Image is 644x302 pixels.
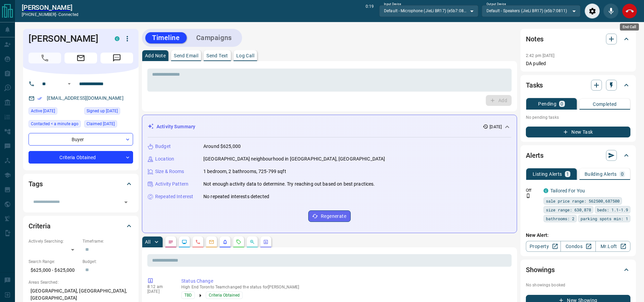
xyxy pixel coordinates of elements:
svg: Opportunities [250,239,255,245]
div: Activity Summary[DATE] [148,120,511,133]
h2: Notes [526,34,544,44]
div: Notes [526,31,630,47]
h2: Criteria [29,221,51,231]
span: Criteria Obtained [209,292,240,299]
div: Tasks [526,77,630,93]
a: [EMAIL_ADDRESS][DOMAIN_NAME] [47,95,124,101]
a: Condos [560,241,595,252]
button: Open [121,197,131,207]
button: Campaigns [189,32,239,43]
p: 0 [560,101,563,106]
span: parking spots min: 1 [581,215,628,222]
h2: [PERSON_NAME] [22,3,78,12]
span: size range: 630,878 [546,206,591,213]
span: sale price range: 562500,687500 [546,197,620,204]
svg: Requests [236,239,241,245]
p: [DATE] [490,124,502,130]
div: Fri Sep 12 2025 [84,120,133,130]
p: Actively Searching: [29,238,79,244]
h1: [PERSON_NAME] [29,33,105,44]
p: Status Change [181,278,509,285]
p: Location [155,155,174,163]
h2: Tasks [526,80,543,91]
p: No repeated interests detected [203,193,269,200]
div: Mute [603,3,619,19]
span: Signed up [DATE] [87,108,118,114]
span: Contacted < a minute ago [31,120,78,127]
p: No pending tasks [526,112,630,122]
div: condos.ca [544,188,548,193]
div: Fri Sep 12 2025 [84,107,133,117]
p: Listing Alerts [533,172,562,176]
a: Property [526,241,561,252]
p: 0:19 [366,3,374,19]
p: New Alert: [526,232,630,239]
div: Showings [526,262,630,278]
label: Input Device [384,2,401,6]
div: Tags [29,176,133,192]
svg: Lead Browsing Activity [182,239,187,245]
svg: Listing Alerts [222,239,228,245]
p: Completed [593,102,617,107]
span: Email [65,53,97,63]
p: Send Text [206,53,228,58]
p: Size & Rooms [155,168,184,175]
h2: Alerts [526,150,544,161]
svg: Email Verified [37,96,42,101]
p: 8:12 am [147,284,171,289]
p: [DATE] [147,289,171,294]
span: Message [100,53,133,63]
p: Send Email [174,53,198,58]
div: Criteria [29,218,133,234]
p: [PHONE_NUMBER] - [22,12,78,18]
h2: Showings [526,264,555,275]
div: Buyer [29,133,133,146]
button: Open [65,80,73,88]
p: Building Alerts [585,172,617,176]
div: Criteria Obtained [29,151,133,164]
p: Budget: [82,259,133,265]
p: Timeframe: [82,238,133,244]
div: Fri Sep 12 2025 [29,107,81,117]
div: Tue Sep 16 2025 [29,120,81,130]
h2: Tags [29,178,42,189]
div: condos.ca [115,36,119,41]
label: Output Device [486,2,506,6]
div: Alerts [526,147,630,164]
p: Add Note [145,53,166,58]
button: Timeline [145,32,187,43]
div: End Call [620,23,639,31]
p: 1 bedroom, 2 bathrooms, 725-799 sqft [203,168,286,175]
p: [GEOGRAPHIC_DATA] neighbourhood in [GEOGRAPHIC_DATA], [GEOGRAPHIC_DATA] [203,155,385,163]
div: Default - Speakers (JieLi BR17) (e5b7:0811) [482,5,581,17]
p: No showings booked [526,282,630,288]
p: $625,000 - $625,000 [29,265,79,276]
span: beds: 1.1-1.9 [597,206,628,213]
svg: Emails [209,239,214,245]
p: Activity Summary [157,123,195,130]
p: Areas Searched: [29,279,133,285]
a: Tailored For You [550,188,585,193]
p: Not enough activity data to determine. Try reaching out based on best practices. [203,181,375,188]
span: TBD [184,292,192,299]
p: Off [526,187,539,193]
div: Default - Microphone (JieLi BR17) (e5b7:0811) [379,5,478,17]
p: Budget [155,143,171,150]
svg: Push Notification Only [526,193,531,198]
svg: Agent Actions [263,239,269,245]
button: Regenerate [308,210,351,222]
p: 0 [621,172,624,176]
span: connected [58,12,78,17]
button: New Task [526,127,630,137]
p: Log Call [236,53,254,58]
svg: Notes [168,239,173,245]
p: Search Range: [29,259,79,265]
div: Audio Settings [585,3,600,19]
svg: Calls [195,239,201,245]
p: Repeated Interest [155,193,193,200]
a: Mr.Loft [595,241,630,252]
p: High End Toronto Team changed the status for [PERSON_NAME] [181,285,509,289]
p: Pending [538,101,556,106]
span: Call [29,53,61,63]
div: End Call [622,3,637,19]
